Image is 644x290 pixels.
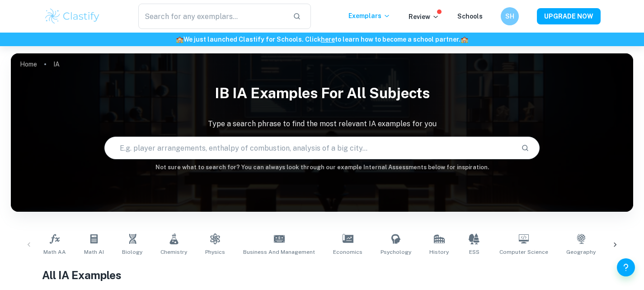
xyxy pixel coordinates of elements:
h6: We just launched Clastify for Schools. Click to learn how to become a school partner. [2,34,642,44]
h6: Not sure what to search for? You can always look through our example Internal Assessments below f... [11,163,633,172]
span: Geography [566,248,596,256]
span: Biology [122,248,142,256]
button: UPGRADE NOW [537,8,601,24]
p: Review [409,12,439,22]
span: 🏫 [461,36,468,43]
span: Psychology [381,248,411,256]
a: Schools [457,13,483,20]
p: IA [53,59,60,69]
h1: IB IA examples for all subjects [11,79,633,108]
h6: SH [504,11,515,21]
button: Help and Feedback [617,258,635,276]
img: Clastify logo [44,7,101,25]
span: Math AI [84,248,104,256]
span: Business and Management [243,248,315,256]
p: Type a search phrase to find the most relevant IA examples for you [11,119,633,129]
a: here [321,36,335,43]
input: E.g. player arrangements, enthalpy of combustion, analysis of a big city... [105,135,514,161]
button: SH [501,7,519,25]
span: 🏫 [176,36,183,43]
a: Home [20,58,37,71]
span: Chemistry [160,248,187,256]
span: Computer Science [499,248,548,256]
span: ESS [469,248,479,256]
p: Exemplars [348,11,390,21]
button: Search [517,140,533,156]
h1: All IA Examples [42,267,602,283]
span: Math AA [43,248,66,256]
span: Economics [333,248,362,256]
input: Search for any exemplars... [138,4,286,29]
span: Physics [205,248,225,256]
span: History [429,248,449,256]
